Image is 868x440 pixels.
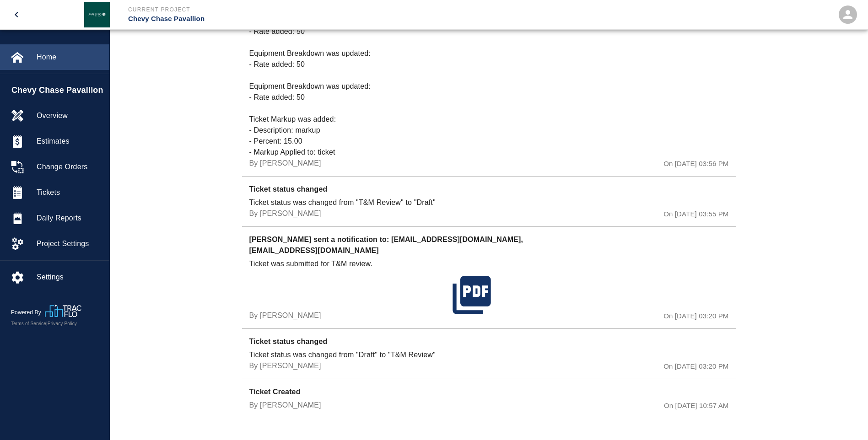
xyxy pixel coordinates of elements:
p: Ticket status was changed from "Draft" to "T&M Review" [249,349,449,360]
p: Ticket status was changed from "T&M Review" to "Draft" [249,197,449,208]
p: Current Project [128,5,484,14]
p: On [DATE] 10:57 AM [664,401,728,411]
p: On [DATE] 03:56 PM [663,159,728,169]
a: Terms of Service [11,321,46,326]
p: By [PERSON_NAME] [249,158,321,169]
p: By [PERSON_NAME] [249,310,321,321]
p: [PERSON_NAME] sent a notification to: [EMAIL_ADDRESS][DOMAIN_NAME], [EMAIL_ADDRESS][DOMAIN_NAME] [249,234,569,258]
span: Tickets [37,187,102,198]
p: By [PERSON_NAME] [249,208,321,219]
p: By [PERSON_NAME] [249,360,321,371]
p: Ticket was submitted for T&M review. [249,258,449,269]
a: Privacy Policy [48,321,77,326]
span: Change Orders [37,161,102,172]
p: Ticket status changed [249,184,569,197]
iframe: Chat Widget [822,396,868,440]
p: By [PERSON_NAME] [249,400,321,411]
span: Estimates [37,136,102,147]
span: Settings [37,272,102,283]
img: TracFlo [45,305,81,317]
button: open drawer [5,4,27,26]
span: Home [37,52,102,63]
p: On [DATE] 03:55 PM [663,209,728,220]
p: Powered By [11,308,45,317]
p: Ticket Created [249,386,569,400]
span: Chevy Chase Pavallion [11,84,105,97]
span: Overview [37,110,102,121]
img: Janeiro Inc [84,2,110,27]
span: Daily Reports [37,213,102,224]
p: On [DATE] 03:20 PM [663,361,728,372]
span: Project Settings [37,238,102,249]
span: | [46,321,48,326]
p: On [DATE] 03:20 PM [663,311,728,322]
p: Ticket status changed [249,336,569,349]
p: Chevy Chase Pavallion [128,14,484,24]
